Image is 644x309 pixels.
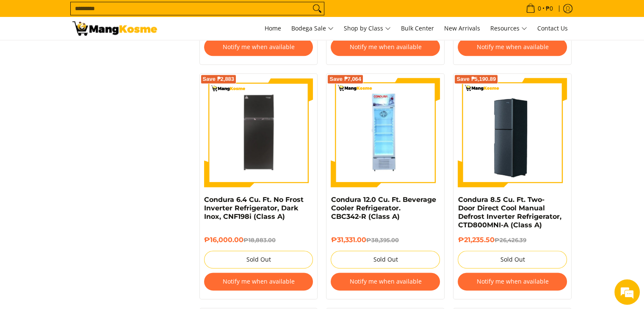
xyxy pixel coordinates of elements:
button: Notify me when available [458,273,567,290]
del: ₱38,395.00 [366,237,398,243]
div: Minimize live chat window [139,4,159,25]
span: Save ₱5,190.89 [456,77,496,82]
span: We're online! [49,98,117,183]
span: • [523,4,556,13]
h6: ₱21,235.50 [458,236,567,244]
span: ₱0 [544,6,554,11]
a: New Arrivals [440,17,484,40]
h6: ₱31,331.00 [331,236,440,244]
button: Sold Out [458,251,567,268]
a: Condura 12.0 Cu. Ft. Beverage Cooler Refrigerator. CBC342-R (Class A) [331,196,436,221]
img: Bodega Sale Refrigerator l Mang Kosme: Home Appliances Warehouse Sale [72,21,157,36]
a: Home [260,17,285,40]
div: Chat with us now [44,47,142,58]
span: New Arrivals [444,24,480,32]
a: Resources [486,17,531,40]
button: Notify me when available [204,273,313,290]
button: Sold Out [204,251,313,268]
del: ₱18,883.00 [243,237,276,243]
span: Contact Us [537,24,568,32]
span: 0 [536,6,542,11]
a: Bodega Sale [287,17,338,40]
span: Home [265,24,281,32]
h6: ₱16,000.00 [204,236,313,244]
a: Contact Us [533,17,572,40]
button: Notify me when available [331,38,440,56]
span: Shop by Class [344,23,391,34]
button: Search [310,2,324,15]
button: Sold Out [331,251,440,268]
a: Condura 8.5 Cu. Ft. Two-Door Direct Cool Manual Defrost Inverter Refrigerator, CTD800MNI-A (Class A) [458,196,561,229]
span: Save ₱7,064 [329,77,361,82]
nav: Main Menu [166,17,572,40]
button: Notify me when available [204,38,313,56]
img: Condura 6.4 Cu. Ft. No Frost Inverter Refrigerator, Dark Inox, CNF198i (Class A) [204,78,313,187]
textarea: Type your message and hit 'Enter' [4,213,161,243]
img: Condura 8.5 Cu. Ft. Two-Door Direct Cool Manual Defrost Inverter Refrigerator, CTD800MNI-A (Class... [458,78,567,187]
button: Notify me when available [331,273,440,290]
button: Notify me when available [458,38,567,56]
a: Shop by Class [340,17,395,40]
a: Bulk Center [397,17,438,40]
span: Bulk Center [401,24,434,32]
span: Bodega Sale [291,23,334,34]
span: Resources [490,23,527,34]
img: Condura 12.0 Cu. Ft. Beverage Cooler Refrigerator. CBC342-R (Class A) [331,78,440,187]
del: ₱26,426.39 [494,237,526,243]
a: Condura 6.4 Cu. Ft. No Frost Inverter Refrigerator, Dark Inox, CNF198i (Class A) [204,196,304,221]
span: Save ₱2,883 [203,77,235,82]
